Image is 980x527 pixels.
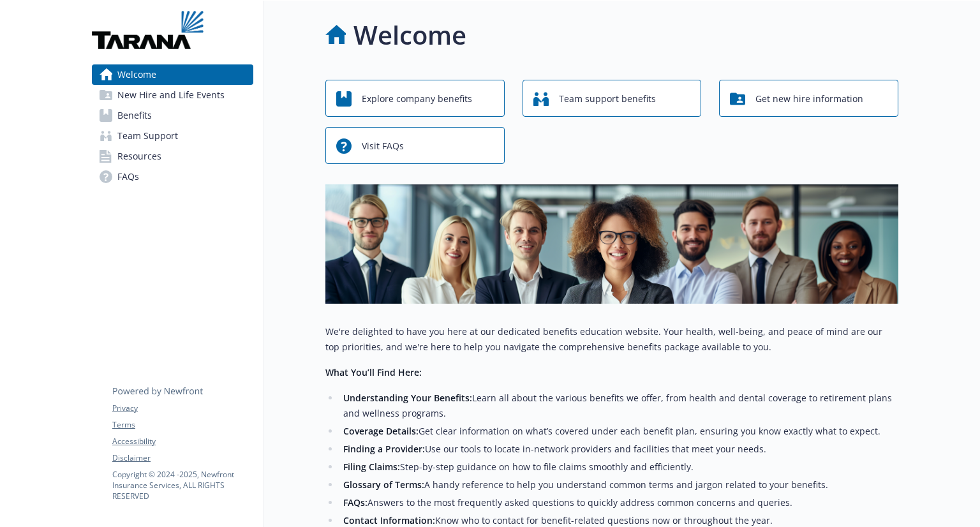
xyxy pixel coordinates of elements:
button: Visit FAQs [325,127,505,164]
button: Team support benefits [523,80,702,117]
p: Copyright © 2024 - 2025 , Newfront Insurance Services, ALL RIGHTS RESERVED [112,469,253,501]
strong: Finding a Provider: [343,443,425,455]
li: Answers to the most frequently asked questions to quickly address common concerns and queries. [339,495,898,510]
a: FAQs [92,167,253,187]
span: Benefits [117,105,152,126]
span: New Hire and Life Events [117,85,225,105]
strong: What You’ll Find Here: [325,366,422,378]
a: Welcome [92,64,253,85]
li: Learn all about the various benefits we offer, from health and dental coverage to retirement plan... [339,390,898,421]
button: Get new hire information [719,80,898,117]
li: Get clear information on what’s covered under each benefit plan, ensuring you know exactly what t... [339,424,898,439]
a: Accessibility [112,436,253,447]
span: FAQs [117,167,139,187]
strong: FAQs: [343,496,367,508]
a: Benefits [92,105,253,126]
a: Resources [92,146,253,167]
li: Use our tools to locate in-network providers and facilities that meet your needs. [339,442,898,457]
a: Disclaimer [112,452,253,464]
a: Team Support [92,126,253,146]
img: overview page banner [325,184,898,304]
strong: Understanding Your Benefits: [343,392,472,404]
strong: Coverage Details: [343,425,419,437]
span: Team support benefits [559,87,656,111]
span: Welcome [117,64,156,85]
span: Visit FAQs [362,134,404,158]
span: Resources [117,146,161,167]
strong: Glossary of Terms: [343,479,424,491]
h1: Welcome [353,16,466,54]
a: Terms [112,419,253,431]
span: Get new hire information [755,87,863,111]
p: We're delighted to have you here at our dedicated benefits education website. Your health, well-b... [325,324,898,355]
a: New Hire and Life Events [92,85,253,105]
button: Explore company benefits [325,80,505,117]
span: Explore company benefits [362,87,472,111]
li: Step-by-step guidance on how to file claims smoothly and efficiently. [339,459,898,475]
li: A handy reference to help you understand common terms and jargon related to your benefits. [339,477,898,493]
strong: Filing Claims: [343,461,400,473]
span: Team Support [117,126,178,146]
a: Privacy [112,403,253,414]
strong: Contact Information: [343,514,435,526]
